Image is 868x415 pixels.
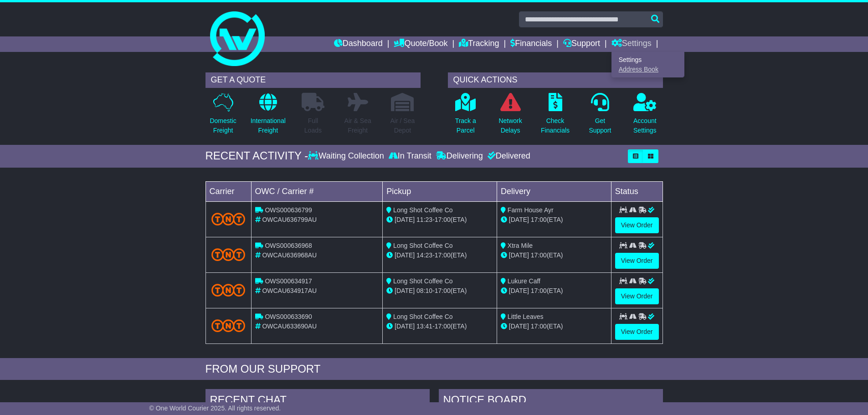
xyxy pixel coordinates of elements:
p: Full Loads [302,116,324,135]
span: 13:41 [416,323,432,330]
p: International Freight [251,116,286,135]
td: Status [611,181,663,201]
span: Long Shot Coffee Co [393,277,453,285]
span: 17:00 [435,323,451,330]
a: CheckFinancials [540,92,570,140]
a: Quote/Book [394,36,447,52]
a: InternationalFreight [250,92,286,140]
div: FROM OUR SUPPORT [205,363,663,376]
span: OWS000633690 [265,313,312,320]
span: [DATE] [509,323,529,330]
p: Track a Parcel [455,116,476,135]
span: [DATE] [509,287,529,294]
span: 17:00 [435,251,451,259]
a: View Order [615,217,659,233]
img: TNT_Domestic.png [211,319,246,332]
div: (ETA) [501,251,607,260]
span: Farm House Ayr [508,206,554,214]
span: [DATE] [395,287,415,294]
span: 14:23 [416,251,432,259]
div: NOTICE BOARD [439,389,663,414]
span: OWS000636799 [265,206,312,214]
span: Long Shot Coffee Co [393,206,453,214]
span: 11:23 [416,216,432,223]
div: (ETA) [501,286,607,296]
td: Delivery [497,181,611,201]
a: DomesticFreight [209,92,236,140]
div: In Transit [386,151,434,161]
a: Tracking [459,36,499,52]
a: Financials [510,36,552,52]
span: [DATE] [395,323,415,330]
div: (ETA) [501,322,607,331]
div: Delivered [485,151,530,161]
span: 17:00 [435,287,451,294]
span: OWCAU636799AU [262,216,317,223]
span: OWS000636968 [265,242,312,249]
img: TNT_Domestic.png [211,284,246,296]
div: Quote/Book [611,52,684,77]
img: TNT_Domestic.png [211,248,246,261]
span: OWCAU633690AU [262,323,317,330]
span: OWCAU636968AU [262,251,317,259]
span: [DATE] [509,251,529,259]
p: Get Support [589,116,611,135]
p: Air / Sea Depot [390,116,415,135]
div: Waiting Collection [308,151,386,161]
span: [DATE] [395,251,415,259]
a: NetworkDelays [498,92,522,140]
td: Carrier [205,181,251,201]
p: Air & Sea Freight [344,116,371,135]
span: OWS000634917 [265,277,312,285]
p: Account Settings [633,116,657,135]
div: - (ETA) [386,215,493,225]
span: [DATE] [509,216,529,223]
div: QUICK ACTIONS [448,72,663,88]
span: Xtra Mile [508,242,533,249]
span: 08:10 [416,287,432,294]
span: 17:00 [435,216,451,223]
a: Address Book [612,65,684,75]
a: GetSupport [588,92,611,140]
span: 17:00 [531,287,547,294]
img: TNT_Domestic.png [211,213,246,225]
div: Delivering [434,151,485,161]
a: View Order [615,288,659,304]
div: - (ETA) [386,286,493,296]
a: AccountSettings [633,92,657,140]
a: Support [563,36,600,52]
span: Lukure Caff [508,277,540,285]
a: View Order [615,324,659,340]
td: OWC / Carrier # [251,181,383,201]
span: © One World Courier 2025. All rights reserved. [149,405,281,412]
span: Long Shot Coffee Co [393,313,453,320]
p: Network Delays [498,116,522,135]
a: Settings [612,55,684,65]
div: RECENT CHAT [205,389,430,414]
div: GET A QUOTE [205,72,421,88]
a: Dashboard [334,36,383,52]
span: Long Shot Coffee Co [393,242,453,249]
span: Little Leaves [508,313,544,320]
div: RECENT ACTIVITY - [205,149,308,163]
td: Pickup [383,181,497,201]
span: 17:00 [531,216,547,223]
span: OWCAU634917AU [262,287,317,294]
div: (ETA) [501,215,607,225]
div: - (ETA) [386,251,493,260]
div: - (ETA) [386,322,493,331]
p: Domestic Freight [210,116,236,135]
a: Track aParcel [455,92,477,140]
a: View Order [615,253,659,269]
span: 17:00 [531,251,547,259]
p: Check Financials [541,116,570,135]
span: 17:00 [531,323,547,330]
a: Settings [611,36,652,52]
span: [DATE] [395,216,415,223]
